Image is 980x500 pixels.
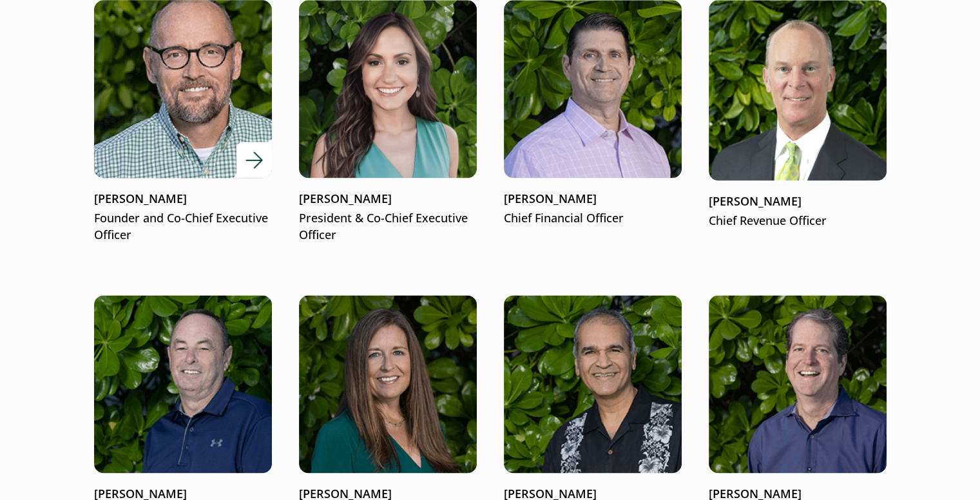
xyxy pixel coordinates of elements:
p: [PERSON_NAME] [504,191,682,207]
img: Kevin Wilson [94,295,272,473]
img: Kim Hiler [299,295,477,473]
p: Chief Financial Officer [504,210,682,227]
img: Haresh Gangwani [504,295,682,473]
p: [PERSON_NAME] [709,193,887,210]
p: [PERSON_NAME] [94,191,272,207]
p: President & Co-Chief Executive Officer [299,210,477,244]
p: Chief Revenue Officer [709,213,887,229]
p: [PERSON_NAME] [299,191,477,207]
img: Tom Russell [709,295,887,473]
p: Founder and Co-Chief Executive Officer [94,210,272,244]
